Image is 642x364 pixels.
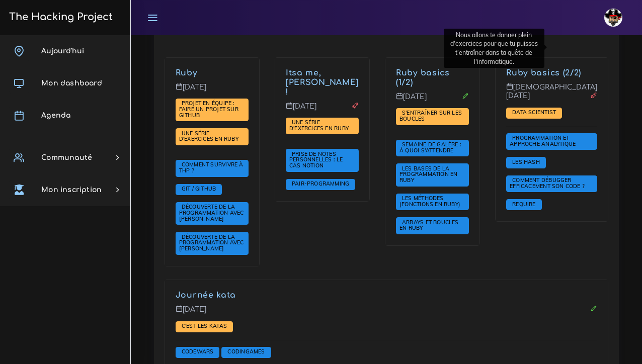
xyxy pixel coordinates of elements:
a: Les Hash [510,159,542,166]
a: Codewars [179,348,216,355]
a: Ruby basics (1/2) [396,68,450,87]
span: S'entraîner sur les boucles [399,109,462,122]
span: Prise de notes personnelles : le cas Notion [289,150,343,169]
a: Une série d'exercices en Ruby [289,119,351,132]
a: Pair-Programming [289,180,352,188]
span: Agenda [41,112,70,119]
a: Arrays et boucles en Ruby [399,219,459,232]
a: Ruby [176,68,197,77]
span: Semaine de galère : à quoi s'attendre [399,141,461,154]
a: Prise de notes personnelles : le cas Notion [289,151,343,169]
img: avatar [604,9,622,27]
span: Les bases de la programmation en Ruby [399,165,457,184]
a: Semaine de galère : à quoi s'attendre [399,141,461,154]
a: Data scientist [510,109,558,116]
a: Codingames [225,348,267,355]
span: Découverte de la programmation avec [PERSON_NAME] [179,203,244,222]
span: Arrays et boucles en Ruby [399,219,459,232]
a: Une série d'exercices en Ruby [179,130,241,143]
a: Projet en équipe : faire un projet sur Github [179,100,238,119]
a: Ruby basics (2/2) [506,68,581,77]
a: Comment débugger efficacement son code ? [510,177,587,190]
span: Programmation et approche analytique [510,134,578,147]
span: Comment débugger efficacement son code ? [510,176,587,190]
span: Git / Github [179,185,219,192]
span: Codewars [179,348,216,355]
span: C'est les katas [179,322,229,329]
p: [DATE] [176,305,597,321]
p: [DEMOGRAPHIC_DATA][DATE] [506,83,597,108]
h3: The Hacking Project [6,12,113,23]
span: Comment survivre à THP ? [179,161,244,174]
span: Mon inscription [41,186,102,194]
span: Projet en équipe : faire un projet sur Github [179,100,238,118]
a: C'est les katas [179,323,229,330]
span: Mon dashboard [41,79,102,87]
a: Require [510,201,538,208]
span: Require [510,201,538,208]
p: [DATE] [396,93,469,109]
div: Nous allons te donner plein d'exercices pour que tu puisses t’entraîner dans ta quête de l'inform... [444,29,544,68]
span: Codingames [225,348,267,355]
p: [DATE] [176,83,249,99]
a: Les bases de la programmation en Ruby [399,165,457,184]
a: Git / Github [179,186,219,193]
span: Aujourd'hui [41,47,84,55]
a: Découverte de la programmation avec [PERSON_NAME] [179,234,244,252]
span: Découverte de la programmation avec [PERSON_NAME] [179,233,244,252]
span: Communauté [41,154,92,161]
span: Data scientist [510,109,558,116]
a: Les méthodes (fonctions en Ruby) [399,195,463,208]
span: Une série d'exercices en Ruby [289,119,351,132]
span: Une série d'exercices en Ruby [179,130,241,143]
a: S'entraîner sur les boucles [399,110,462,123]
a: Itsa me, [PERSON_NAME] ! [286,68,359,97]
span: Les méthodes (fonctions en Ruby) [399,195,463,208]
a: Découverte de la programmation avec [PERSON_NAME] [179,204,244,222]
a: Comment survivre à THP ? [179,161,244,174]
span: Pair-Programming [289,180,352,187]
a: Journée kata [176,291,236,300]
a: Programmation et approche analytique [510,135,578,148]
p: [DATE] [286,102,359,118]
